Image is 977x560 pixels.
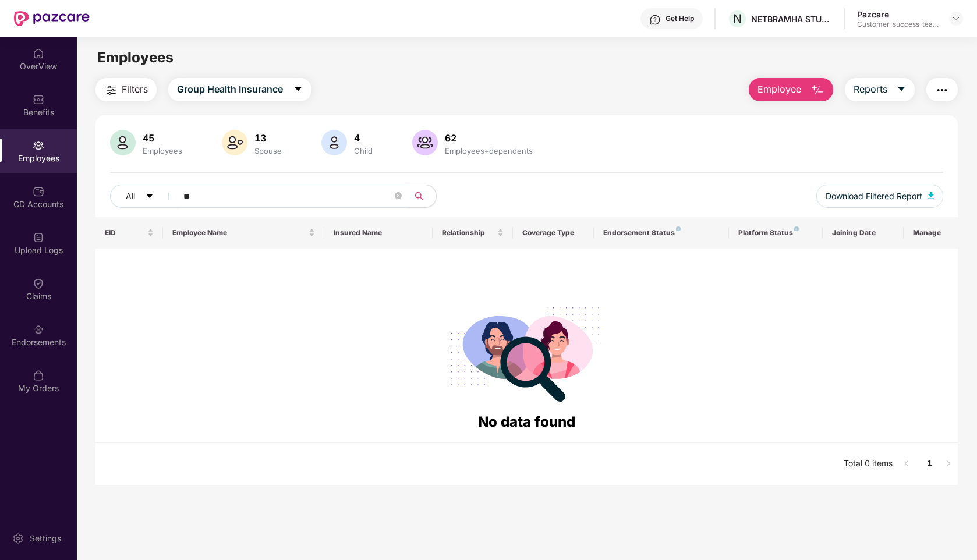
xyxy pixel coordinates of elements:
[733,12,742,26] span: N
[649,14,661,26] img: svg+xml;base64,PHN2ZyBpZD0iSGVscC0zMngzMiIgeG1sbnM9Imh0dHA6Ly93d3cudzMub3JnLzIwMDAvc3ZnIiB3aWR0aD...
[951,14,961,23] img: svg+xml;base64,PHN2ZyBpZD0iRHJvcGRvd24tMzJ4MzIiIHhtbG5zPSJodHRwOi8vd3d3LnczLm9yZy8yMDAwL3N2ZyIgd2...
[146,192,154,201] span: caret-down
[95,217,163,249] th: EID
[252,132,284,144] div: 13
[352,146,375,155] div: Child
[810,83,824,97] img: svg+xml;base64,PHN2ZyB4bWxucz0iaHR0cDovL3d3dy53My5vcmcvMjAwMC9zdmciIHhtbG5zOnhsaW5rPSJodHRwOi8vd3...
[738,228,814,238] div: Platform Status
[794,226,799,231] img: svg+xml;base64,PHN2ZyB4bWxucz0iaHR0cDovL3d3dy53My5vcmcvMjAwMC9zdmciIHdpZHRoPSI4IiBoZWlnaHQ9IjgiIH...
[395,191,402,202] span: close-circle
[110,185,181,208] button: Allcaret-down
[172,228,307,238] span: Employee Name
[897,455,916,473] button: left
[97,49,174,66] span: Employees
[95,78,157,101] button: Filters
[412,130,438,155] img: svg+xml;base64,PHN2ZyB4bWxucz0iaHR0cDovL3d3dy53My5vcmcvMjAwMC9zdmciIHhtbG5zOnhsaW5rPSJodHRwOi8vd3...
[122,82,148,97] span: Filters
[816,185,943,208] button: Download Filtered Report
[823,217,904,249] th: Joining Date
[408,192,430,201] span: search
[478,413,575,430] span: No data found
[105,228,145,238] span: EID
[897,84,906,95] span: caret-down
[757,82,801,97] span: Employee
[751,13,833,24] div: NETBRAMHA STUDIOS LLP
[897,455,916,473] li: Previous Page
[826,190,922,203] span: Download Filtered Report
[222,130,247,155] img: svg+xml;base64,PHN2ZyB4bWxucz0iaHR0cDovL3d3dy53My5vcmcvMjAwMC9zdmciIHhtbG5zOnhsaW5rPSJodHRwOi8vd3...
[749,78,833,101] button: Employee
[33,278,44,289] img: svg+xml;base64,PHN2ZyBpZD0iQ2xhaW0iIHhtbG5zPSJodHRwOi8vd3d3LnczLm9yZy8yMDAwL3N2ZyIgd2lkdGg9IjIwIi...
[945,460,952,467] span: right
[442,228,495,238] span: Relationship
[921,455,939,473] li: 1
[443,146,535,155] div: Employees+dependents
[903,460,910,467] span: left
[904,217,958,249] th: Manage
[939,455,958,473] li: Next Page
[844,455,893,473] li: Total 0 items
[293,84,303,95] span: caret-down
[14,11,90,26] img: New Pazcare Logo
[33,48,44,59] img: svg+xml;base64,PHN2ZyBpZD0iSG9tZSIgeG1sbnM9Imh0dHA6Ly93d3cudzMub3JnLzIwMDAvc3ZnIiB3aWR0aD0iMjAiIG...
[408,185,437,208] button: search
[395,192,402,199] span: close-circle
[177,82,283,97] span: Group Health Insurance
[433,217,514,249] th: Relationship
[854,82,887,97] span: Reports
[33,232,44,243] img: svg+xml;base64,PHN2ZyBpZD0iVXBsb2FkX0xvZ3MiIGRhdGEtbmFtZT0iVXBsb2FkIExvZ3MiIHhtbG5zPSJodHRwOi8vd3...
[33,370,44,381] img: svg+xml;base64,PHN2ZyBpZD0iTXlfT3JkZXJzIiBkYXRhLW5hbWU9Ik15IE9yZGVycyIgeG1sbnM9Imh0dHA6Ly93d3cudz...
[324,217,432,249] th: Insured Name
[33,140,44,151] img: svg+xml;base64,PHN2ZyBpZD0iRW1wbG95ZWVzIiB4bWxucz0iaHR0cDovL3d3dy53My5vcmcvMjAwMC9zdmciIHdpZHRoPS...
[163,217,325,249] th: Employee Name
[857,9,939,20] div: Pazcare
[928,192,934,199] img: svg+xml;base64,PHN2ZyB4bWxucz0iaHR0cDovL3d3dy53My5vcmcvMjAwMC9zdmciIHhtbG5zOnhsaW5rPSJodHRwOi8vd3...
[321,130,347,155] img: svg+xml;base64,PHN2ZyB4bWxucz0iaHR0cDovL3d3dy53My5vcmcvMjAwMC9zdmciIHhtbG5zOnhsaW5rPSJodHRwOi8vd3...
[168,78,311,101] button: Group Health Insurancecaret-down
[603,228,719,238] div: Endorsement Status
[252,146,284,155] div: Spouse
[939,455,958,473] button: right
[935,83,949,97] img: svg+xml;base64,PHN2ZyB4bWxucz0iaHR0cDovL3d3dy53My5vcmcvMjAwMC9zdmciIHdpZHRoPSIyNCIgaGVpZ2h0PSIyNC...
[921,455,939,472] a: 1
[140,146,185,155] div: Employees
[352,132,375,144] div: 4
[140,132,185,144] div: 45
[845,78,915,101] button: Reportscaret-down
[110,130,136,155] img: svg+xml;base64,PHN2ZyB4bWxucz0iaHR0cDovL3d3dy53My5vcmcvMjAwMC9zdmciIHhtbG5zOnhsaW5rPSJodHRwOi8vd3...
[666,14,694,23] div: Get Help
[33,94,44,105] img: svg+xml;base64,PHN2ZyBpZD0iQmVuZWZpdHMiIHhtbG5zPSJodHRwOi8vd3d3LnczLm9yZy8yMDAwL3N2ZyIgd2lkdGg9Ij...
[676,226,681,231] img: svg+xml;base64,PHN2ZyB4bWxucz0iaHR0cDovL3d3dy53My5vcmcvMjAwMC9zdmciIHdpZHRoPSI4IiBoZWlnaHQ9IjgiIH...
[857,20,939,29] div: Customer_success_team_lead
[104,83,118,97] img: svg+xml;base64,PHN2ZyB4bWxucz0iaHR0cDovL3d3dy53My5vcmcvMjAwMC9zdmciIHdpZHRoPSIyNCIgaGVpZ2h0PSIyNC...
[26,533,65,544] div: Settings
[33,186,44,197] img: svg+xml;base64,PHN2ZyBpZD0iQ0RfQWNjb3VudHMiIGRhdGEtbmFtZT0iQ0QgQWNjb3VudHMiIHhtbG5zPSJodHRwOi8vd3...
[33,324,44,335] img: svg+xml;base64,PHN2ZyBpZD0iRW5kb3JzZW1lbnRzIiB4bWxucz0iaHR0cDovL3d3dy53My5vcmcvMjAwMC9zdmciIHdpZH...
[443,132,535,144] div: 62
[126,190,135,203] span: All
[12,533,24,544] img: svg+xml;base64,PHN2ZyBpZD0iU2V0dGluZy0yMHgyMCIgeG1sbnM9Imh0dHA6Ly93d3cudzMub3JnLzIwMDAvc3ZnIiB3aW...
[513,217,594,249] th: Coverage Type
[443,293,610,411] img: svg+xml;base64,PHN2ZyB4bWxucz0iaHR0cDovL3d3dy53My5vcmcvMjAwMC9zdmciIHdpZHRoPSIyODgiIGhlaWdodD0iMj...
